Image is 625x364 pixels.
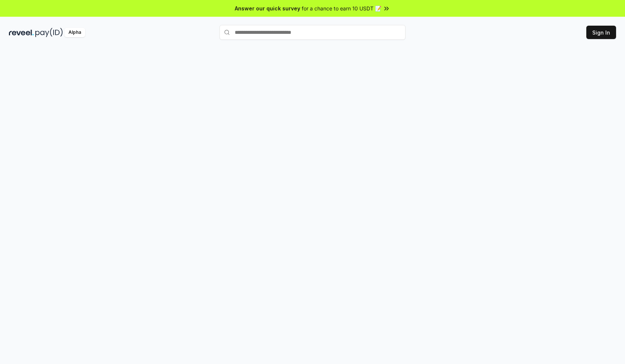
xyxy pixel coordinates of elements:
[35,28,63,37] img: pay_id
[9,28,34,37] img: reveel_dark
[586,26,616,39] button: Sign In
[235,4,300,12] span: Answer our quick survey
[302,4,381,12] span: for a chance to earn 10 USDT 📝
[64,28,85,37] div: Alpha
